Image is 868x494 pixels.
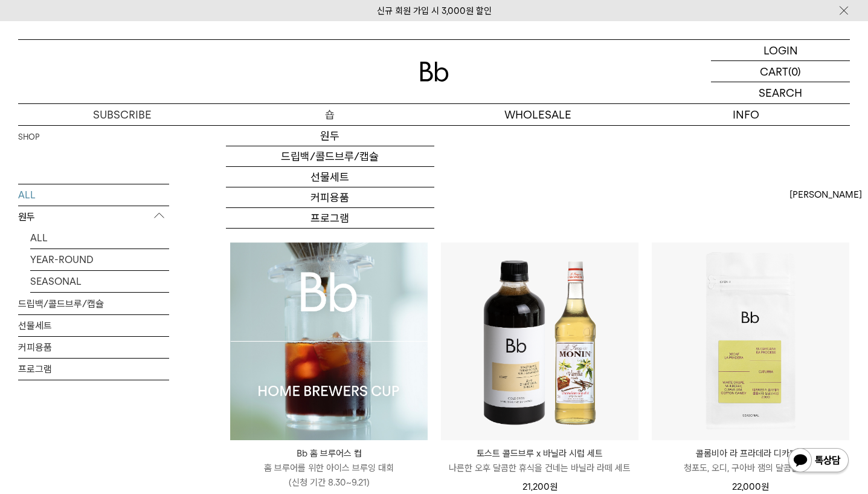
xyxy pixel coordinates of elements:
p: CART [760,61,788,82]
a: SUBSCRIBE [18,104,226,125]
a: 프로그램 [18,359,169,380]
a: ALL [30,227,169,249]
a: Bb 홈 브루어스 컵 홈 브루어를 위한 아이스 브루잉 대회(신청 기간 8.30~9.21) [230,446,428,490]
img: 콜롬비아 라 프라데라 디카페인 [652,242,849,440]
a: 콜롬비아 라 프라데라 디카페인 청포도, 오디, 구아바 잼의 달콤한 조화 [652,446,849,475]
p: (0) [788,61,801,82]
a: ALL [18,184,169,206]
p: WHOLESALE [434,104,642,125]
a: 신규 회원 가입 시 3,000원 할인 [377,5,492,16]
span: [PERSON_NAME] [789,187,862,202]
a: SHOP [18,131,39,143]
a: 원두 [226,126,434,146]
img: 로고 [420,62,449,82]
p: INFO [642,104,850,125]
p: 원두 [18,206,169,228]
a: LOGIN [711,40,850,61]
a: 커피용품 [18,337,169,358]
img: 토스트 콜드브루 x 바닐라 시럽 세트 [441,242,638,440]
p: SEARCH [759,82,802,103]
a: YEAR-ROUND [30,249,169,270]
p: Bb 홈 브루어스 컵 [230,446,428,461]
img: Bb 홈 브루어스 컵 [230,242,428,440]
span: 21,200 [522,481,558,492]
a: 커피용품 [226,187,434,208]
a: 토스트 콜드브루 x 바닐라 시럽 세트 나른한 오후 달콤한 휴식을 건네는 바닐라 라떼 세트 [441,446,638,475]
a: 드립백/콜드브루/캡슐 [226,146,434,167]
p: 나른한 오후 달콤한 휴식을 건네는 바닐라 라떼 세트 [441,461,638,475]
a: 드립백/콜드브루/캡슐 [18,293,169,314]
a: CART (0) [711,61,850,82]
span: 원 [761,481,769,492]
span: 원 [550,481,558,492]
img: 카카오톡 채널 1:1 채팅 버튼 [787,447,850,476]
p: 콜롬비아 라 프라데라 디카페인 [652,446,849,461]
p: LOGIN [764,40,798,60]
a: SEASONAL [30,271,169,292]
p: 토스트 콜드브루 x 바닐라 시럽 세트 [441,446,638,461]
a: 선물세트 [18,315,169,336]
p: 청포도, 오디, 구아바 잼의 달콤한 조화 [652,461,849,475]
a: 숍 [226,104,434,125]
a: 프로그램 [226,208,434,229]
p: 홈 브루어를 위한 아이스 브루잉 대회 (신청 기간 8.30~9.21) [230,461,428,490]
a: 선물세트 [226,167,434,187]
span: 22,000 [732,481,769,492]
